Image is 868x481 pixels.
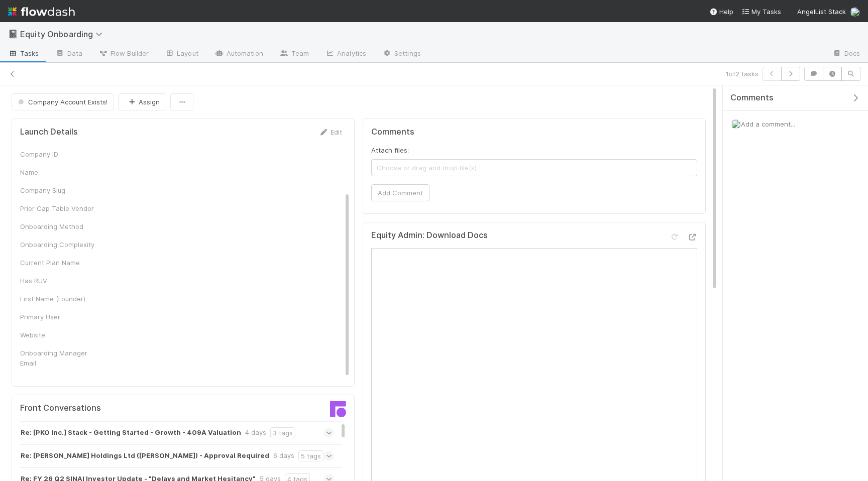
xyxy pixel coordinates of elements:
div: Onboarding Complexity [20,239,95,250]
a: Analytics [317,46,374,62]
a: Edit [318,128,342,136]
div: 6 days [273,450,294,461]
div: Current Plan Name [20,258,95,268]
div: 5 tags [298,450,323,461]
h5: Launch Details [20,127,78,137]
span: 1 of 2 tasks [726,69,758,79]
label: Attach files: [371,145,409,155]
div: Primary User [20,312,95,322]
a: Settings [374,46,429,62]
div: Help [709,7,733,17]
span: Company Account Exists! [16,98,107,106]
h5: Front Conversations [20,403,176,413]
button: Add Comment [371,184,429,201]
a: Docs [824,46,868,62]
span: Tasks [8,48,39,58]
div: 4 days [245,427,266,438]
span: AngelList Stack [797,8,846,16]
span: 📓 [8,30,18,38]
a: My Tasks [741,7,781,17]
div: Website [20,330,95,340]
img: logo-inverted-e16ddd16eac7371096b0.svg [8,3,75,20]
div: Onboarding Manager Email [20,348,95,368]
div: Prior Cap Table Vendor [20,203,95,213]
span: Comments [730,93,774,103]
a: Flow Builder [90,46,157,62]
div: Company Slug [20,185,95,195]
span: Add a comment... [741,120,795,128]
a: Layout [157,46,206,62]
img: front-logo-b4b721b83371efbadf0a.svg [330,401,346,417]
div: Company ID [20,149,95,159]
a: Automation [206,46,271,62]
div: Has RUV [20,276,95,286]
span: Choose or drag and drop file(s) [372,160,697,176]
div: assignee_calendly [20,376,95,386]
button: Company Account Exists! [12,93,114,110]
strong: Re: [PKO Inc.] Stack - Getting Started - Growth - 409A Valuation [21,427,241,438]
strong: Re: [PERSON_NAME] Holdings Ltd ([PERSON_NAME]) - Approval Required [21,450,269,461]
div: Name [20,167,95,177]
a: Team [271,46,317,62]
span: Equity Onboarding [20,29,107,39]
span: Flow Builder [98,48,149,58]
img: avatar_b60dc679-d614-4581-862a-45e57e391fbd.png [731,119,741,129]
span: My Tasks [741,8,781,16]
h5: Equity Admin: Download Docs [371,230,488,240]
h5: Comments [371,127,697,137]
a: Data [47,46,90,62]
button: Assign [118,93,166,110]
img: avatar_b60dc679-d614-4581-862a-45e57e391fbd.png [850,7,860,17]
div: 3 tags [270,427,295,438]
div: First Name (Founder) [20,294,95,304]
div: Onboarding Method [20,221,95,231]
